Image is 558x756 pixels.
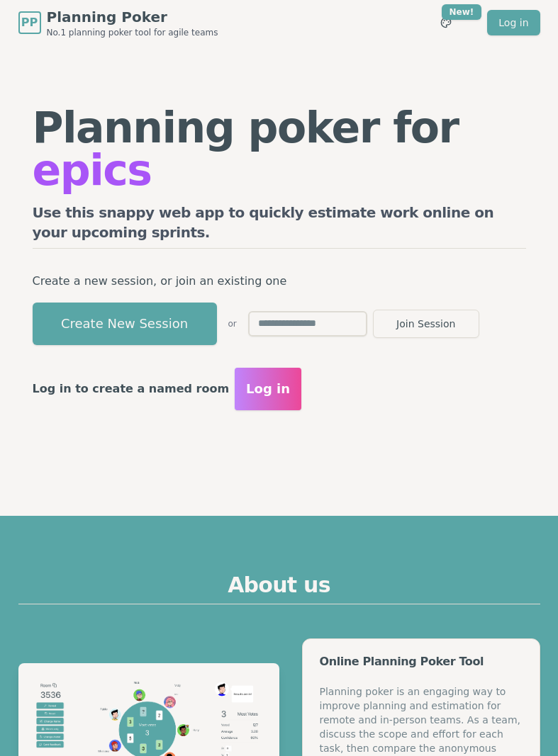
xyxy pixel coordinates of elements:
[235,368,301,410] button: Log in
[21,14,38,31] span: PP
[33,379,230,399] p: Log in to create a named room
[47,27,218,38] span: No.1 planning poker tool for agile teams
[18,572,540,604] h2: About us
[47,7,218,27] span: Planning Poker
[33,271,526,291] p: Create a new session, or join an existing one
[320,656,523,667] div: Online Planning Poker Tool
[33,203,526,249] h2: Use this snappy web app to quickly estimate work online on your upcoming sprints.
[442,4,482,20] div: New!
[433,10,459,35] button: New!
[18,7,218,38] a: PPPlanning PokerNo.1 planning poker tool for agile teams
[246,379,290,399] span: Log in
[228,318,237,329] span: or
[373,310,479,338] button: Join Session
[487,10,540,35] a: Log in
[33,303,217,345] button: Create New Session
[33,106,526,191] h1: Planning poker for
[33,145,152,195] span: epics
